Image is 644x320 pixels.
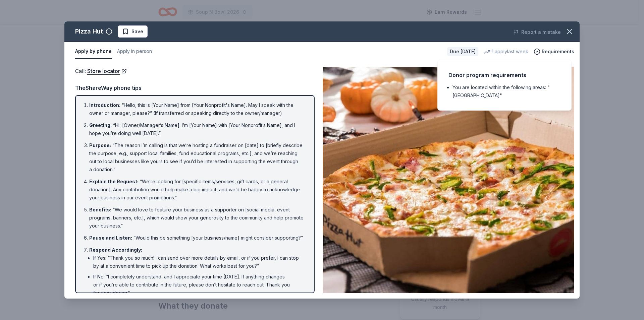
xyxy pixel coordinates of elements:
[89,247,142,253] span: Respond Accordingly :
[89,121,305,137] li: “Hi, [Owner/Manager’s Name]. I’m [Your Name] with [Your Nonprofit’s Name], and I hope you’re doin...
[93,254,305,270] li: If Yes: “Thank you so much! I can send over more details by email, or if you prefer, I can stop b...
[89,141,305,174] li: “The reason I’m calling is that we’re hosting a fundraiser on [date] to [briefly describe the pur...
[513,28,561,36] button: Report a mistake
[323,67,574,293] img: Image for Pizza Hut
[75,26,103,37] div: Pizza Hut
[117,45,152,59] button: Apply in person
[89,142,111,148] span: Purpose :
[131,27,143,36] span: Save
[452,83,560,100] li: You are located within the following areas: "[GEOGRAPHIC_DATA]"
[89,206,305,230] li: “We would love to feature your business as a supporter on [social media, event programs, banners,...
[542,48,574,56] span: Requirements
[89,235,132,241] span: Pause and Listen :
[89,234,305,242] li: “Would this be something [your business/name] might consider supporting?”
[75,83,315,92] div: TheShareWay phone tips
[75,45,112,59] button: Apply by phone
[118,25,148,38] button: Save
[87,67,127,75] a: Store locator
[89,102,120,108] span: Introduction :
[484,48,528,56] div: 1 apply last week
[89,178,305,202] li: “We’re looking for [specific items/services, gift cards, or a general donation]. Any contribution...
[89,122,112,128] span: Greeting :
[89,179,139,184] span: Explain the Request :
[93,273,305,297] li: If No: “I completely understand, and I appreciate your time [DATE]. If anything changes or if you...
[89,207,111,212] span: Benefits :
[89,101,305,117] li: “Hello, this is [Your Name] from [Your Nonprofit's Name]. May I speak with the owner or manager, ...
[534,48,574,56] button: Requirements
[75,67,315,75] div: Call :
[448,71,560,79] div: Donor program requirements
[447,47,478,56] div: Due [DATE]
